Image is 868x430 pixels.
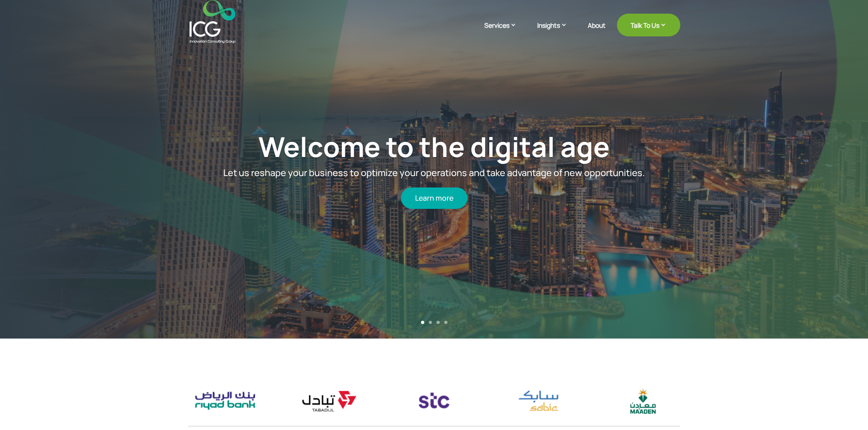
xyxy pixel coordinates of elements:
[606,385,680,416] img: maaden logo
[444,321,447,324] a: 4
[588,22,606,43] a: About
[501,385,575,416] div: 8 / 17
[397,385,471,416] div: 7 / 17
[397,385,471,416] img: stc logo
[188,385,262,416] div: 5 / 17
[501,385,575,416] img: sabic logo
[429,321,432,324] a: 2
[537,20,576,43] a: Insights
[822,386,868,430] iframe: Chat Widget
[188,385,262,416] img: riyad bank
[293,385,367,416] div: 6 / 17
[606,385,680,416] div: 9 / 17
[223,167,645,179] span: Let us reshape your business to optimize your operations and take advantage of new opportunities.
[617,14,680,36] a: Talk To Us
[401,187,467,209] a: Learn more
[484,20,526,43] a: Services
[258,128,610,165] a: Welcome to the digital age
[437,321,440,324] a: 3
[421,321,424,324] a: 1
[293,385,367,416] img: tabadul logo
